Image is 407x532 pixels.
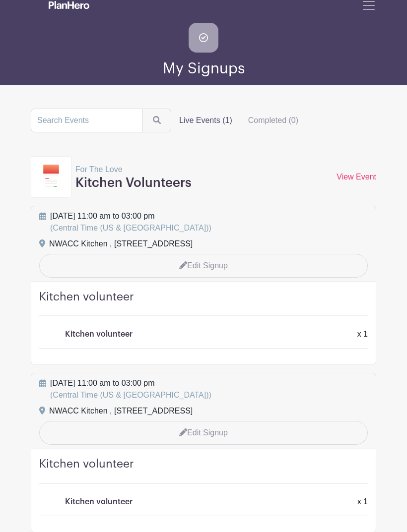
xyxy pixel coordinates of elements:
[49,238,193,250] div: NWACC Kitchen , [STREET_ADDRESS]
[39,254,368,278] a: Edit Signup
[50,391,211,399] span: (Central Time (US & [GEOGRAPHIC_DATA]))
[357,496,368,508] div: x 1
[49,1,89,9] img: logo_white-6c42ec7e38ccf1d336a20a19083b03d10ae64f83f12c07503d8b9e83406b4c7d.svg
[240,111,306,130] label: Completed (0)
[65,496,133,508] p: Kitchen volunteer
[43,165,59,189] img: template1-1d21723ccb758f65a6d8259e202d49bdc7f234ccb9e8d82b8a0d19d031dd5428.svg
[50,210,211,234] span: [DATE] 11:00 am to 03:00 pm
[39,290,368,316] h4: Kitchen volunteer
[65,328,133,340] p: Kitchen volunteer
[357,328,368,340] div: x 1
[75,176,192,191] h3: Kitchen Volunteers
[50,377,211,401] span: [DATE] 11:00 am to 03:00 pm
[171,111,240,130] label: Live Events (1)
[50,224,211,232] span: (Central Time (US & [GEOGRAPHIC_DATA]))
[171,111,306,130] div: filters
[75,164,192,176] p: For The Love
[49,405,193,417] div: NWACC Kitchen , [STREET_ADDRESS]
[163,60,245,77] span: My Signups
[337,173,376,181] a: View Event
[31,109,143,132] input: Search Events
[39,421,368,445] a: Edit Signup
[39,457,368,483] h4: Kitchen volunteer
